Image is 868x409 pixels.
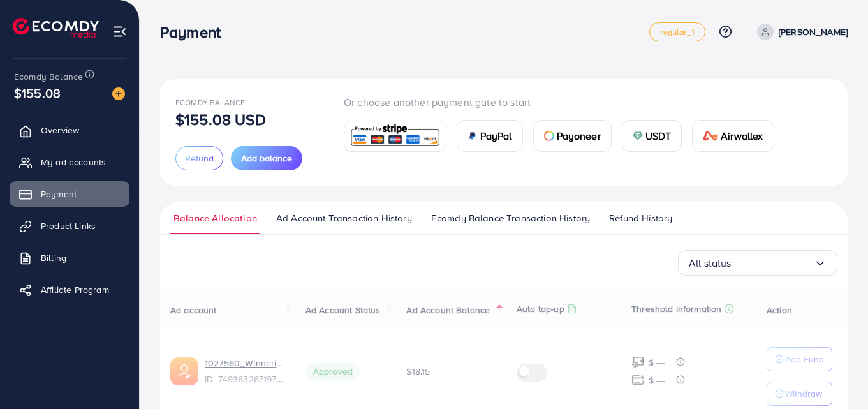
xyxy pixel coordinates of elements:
[10,213,129,239] a: Product Links
[431,211,590,225] span: Ecomdy Balance Transaction History
[10,149,129,175] a: My ad accounts
[112,87,125,100] img: image
[660,28,694,36] span: regular_1
[633,131,643,141] img: card
[645,128,672,144] span: USDT
[41,251,66,264] span: Billing
[10,277,129,302] a: Affiliate Program
[467,131,478,141] img: card
[185,152,214,165] span: Refund
[175,146,223,170] button: Refund
[41,219,96,232] span: Product Links
[678,250,837,276] div: Search for option
[14,70,83,83] span: Ecomdy Balance
[544,131,554,141] img: card
[160,23,231,41] h3: Payment
[173,211,257,225] span: Balance Allocation
[41,283,109,296] span: Affiliate Program
[533,120,612,152] a: cardPayoneer
[231,146,302,170] button: Add balance
[779,24,848,40] p: [PERSON_NAME]
[752,24,848,40] a: [PERSON_NAME]
[480,128,512,144] span: PayPal
[344,94,784,110] p: Or choose another payment gate to start
[10,117,129,143] a: Overview
[10,245,129,271] a: Billing
[112,24,127,39] img: menu
[721,128,763,144] span: Airwallex
[622,120,682,152] a: cardUSDT
[276,211,412,225] span: Ad Account Transaction History
[241,152,292,165] span: Add balance
[41,188,77,200] span: Payment
[689,253,732,273] span: All status
[41,124,79,137] span: Overview
[348,123,442,150] img: card
[649,22,705,41] a: regular_1
[13,18,99,38] img: logo
[457,120,523,152] a: cardPayPal
[41,156,106,168] span: My ad accounts
[344,121,446,152] a: card
[175,97,245,108] span: Ecomdy Balance
[692,120,774,152] a: cardAirwallex
[175,112,266,127] p: $155.08 USD
[732,253,814,273] input: Search for option
[14,84,61,102] span: $155.08
[814,352,858,399] iframe: Chat
[703,131,718,141] img: card
[557,128,601,144] span: Payoneer
[10,181,129,207] a: Payment
[609,211,672,225] span: Refund History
